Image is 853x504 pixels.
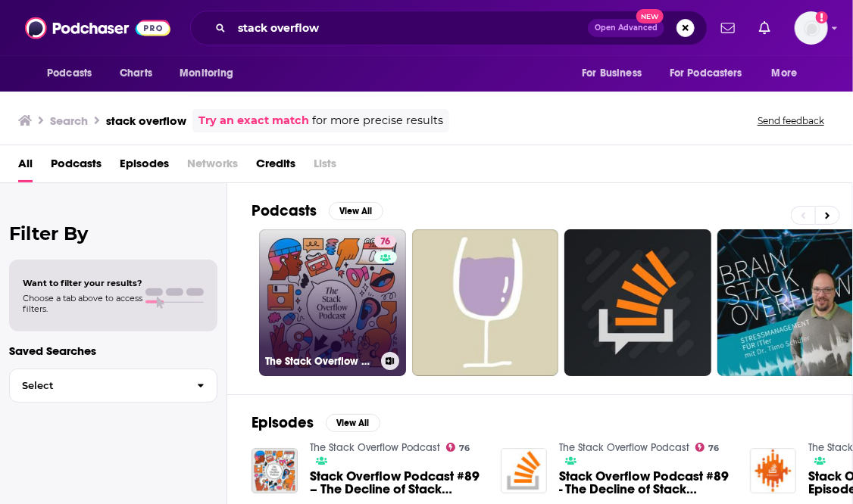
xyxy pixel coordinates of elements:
button: Select [9,369,217,403]
img: User Profile [795,11,828,45]
button: View All [326,414,380,432]
img: Stack Overflow Podcast - Episode #46 [750,448,796,494]
span: for more precise results [312,112,443,129]
a: Episodes [120,151,169,182]
span: 76 [708,445,719,452]
h3: The Stack Overflow Podcast [265,355,375,368]
a: Try an exact match [198,112,309,129]
span: Charts [120,63,152,84]
h3: stack overflow [106,114,186,128]
button: open menu [660,59,764,88]
span: New [636,9,664,23]
img: Stack Overflow Podcast #89 - The Decline of Stack Overflow Has Been Greatly Exaggerated [501,448,547,494]
span: For Podcasters [670,63,742,84]
h2: Podcasts [252,201,317,220]
a: Stack Overflow Podcast #89 - The Decline of Stack Overflow Has Been Greatly Exaggerated [559,470,732,496]
span: Podcasts [47,63,92,84]
img: Stack Overflow Podcast #89 – The Decline of Stack Overflow Has Been Greatly Exaggerated [252,448,298,494]
a: PodcastsView All [252,201,383,220]
a: 76 [695,443,720,452]
svg: Add a profile image [816,11,828,23]
div: Search podcasts, credits, & more... [190,11,708,45]
a: 76 [374,235,396,247]
span: Monitoring [180,63,233,84]
a: The Stack Overflow Podcast [559,441,689,454]
p: Saved Searches [9,344,217,358]
button: View All [329,202,383,220]
h2: Filter By [9,222,217,244]
a: Credits [256,151,295,182]
a: The Stack Overflow Podcast [310,441,440,454]
span: Want to filter your results? [23,278,142,288]
a: Stack Overflow Podcast #89 – The Decline of Stack Overflow Has Been Greatly Exaggerated [310,470,483,496]
span: 76 [380,235,390,250]
span: Lists [314,151,336,182]
span: Choose a tab above to access filters. [23,293,142,314]
img: Podchaser - Follow, Share and Rate Podcasts [25,14,170,42]
button: Show profile menu [795,11,828,45]
button: Open AdvancedNew [588,19,664,37]
button: open menu [36,59,111,88]
button: open menu [761,59,817,88]
a: Charts [110,59,161,88]
a: Podcasts [51,151,102,182]
a: Show notifications dropdown [715,15,741,41]
button: open menu [169,59,253,88]
h3: Search [50,114,88,128]
a: EpisodesView All [252,413,380,432]
span: 76 [459,445,470,452]
button: open menu [571,59,661,88]
a: Show notifications dropdown [753,15,776,41]
input: Search podcasts, credits, & more... [232,16,588,40]
a: 76The Stack Overflow Podcast [259,229,406,376]
span: For Business [582,63,642,84]
span: Select [10,381,185,390]
span: More [772,63,798,84]
span: Networks [187,151,238,182]
a: 76 [446,443,470,452]
span: Open Advanced [595,24,658,32]
h2: Episodes [252,413,314,432]
a: All [18,151,33,182]
span: Logged in as WE_Broadcast [795,11,828,45]
button: Send feedback [753,114,829,127]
